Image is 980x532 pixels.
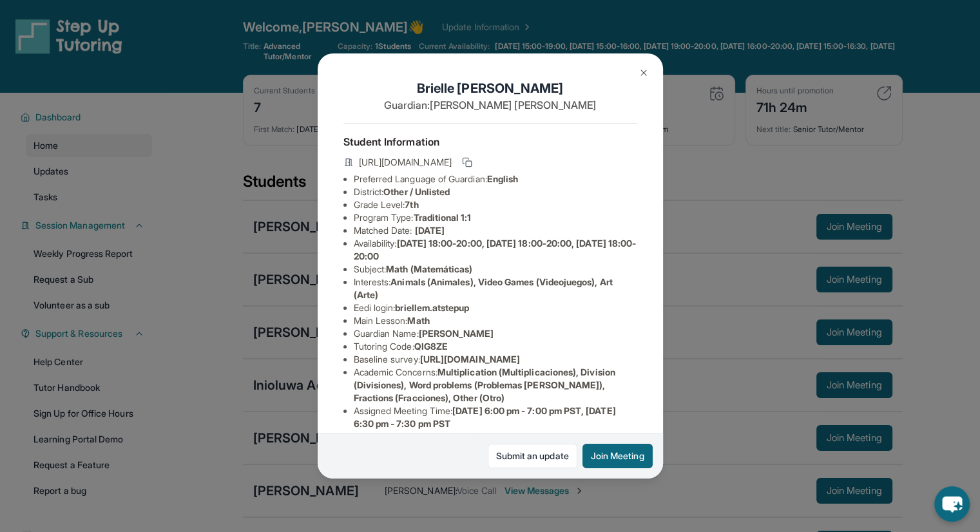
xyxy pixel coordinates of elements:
span: [URL][DOMAIN_NAME] [449,431,549,442]
span: briellem.atstepup [395,302,469,313]
li: Availability: [354,237,637,263]
button: Copy link [459,155,475,170]
span: Math [407,315,429,326]
li: Assigned Meeting Time : [354,404,637,430]
span: Multiplication (Multiplicaciones), Division (Divisiones), Word problems (Problemas [PERSON_NAME])... [354,366,615,403]
li: Preferred Language of Guardian: [354,173,637,185]
span: 7th [405,199,418,210]
li: Academic Concerns : [354,366,637,404]
li: Grade Level: [354,198,637,211]
span: [DATE] 18:00-20:00, [DATE] 18:00-20:00, [DATE] 18:00-20:00 [354,238,637,261]
li: Baseline survey : [354,353,637,366]
span: [PERSON_NAME] [419,328,494,339]
span: Traditional 1:1 [413,212,471,223]
span: English [487,173,519,184]
span: Math (Matemáticas) [386,263,472,274]
span: Animals (Animales), Video Games (Videojuegos), Art (Arte) [354,276,613,300]
li: District: [354,185,637,198]
span: [URL][DOMAIN_NAME] [420,354,520,365]
li: Subject : [354,263,637,276]
span: [URL][DOMAIN_NAME] [359,156,452,169]
h4: Student Information [343,134,637,149]
li: Program Type: [354,211,637,224]
li: Interests : [354,276,637,301]
img: Close Icon [639,68,649,78]
span: [DATE] [415,225,445,236]
li: Guardian Name : [354,327,637,340]
li: Matched Date: [354,224,637,237]
p: Guardian: [PERSON_NAME] [PERSON_NAME] [343,97,637,113]
h1: Brielle [PERSON_NAME] [343,79,637,97]
span: QIG8ZE [414,341,448,352]
li: Tutoring Code : [354,340,637,353]
button: Join Meeting [582,444,653,468]
li: Main Lesson : [354,314,637,327]
span: [DATE] 6:00 pm - 7:00 pm PST, [DATE] 6:30 pm - 7:30 pm PST [354,405,616,429]
li: Eedi login : [354,301,637,314]
li: Temporary tutoring link : [354,430,637,443]
span: Other / Unlisted [383,186,450,197]
a: Submit an update [488,444,577,468]
button: chat-button [934,486,970,522]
